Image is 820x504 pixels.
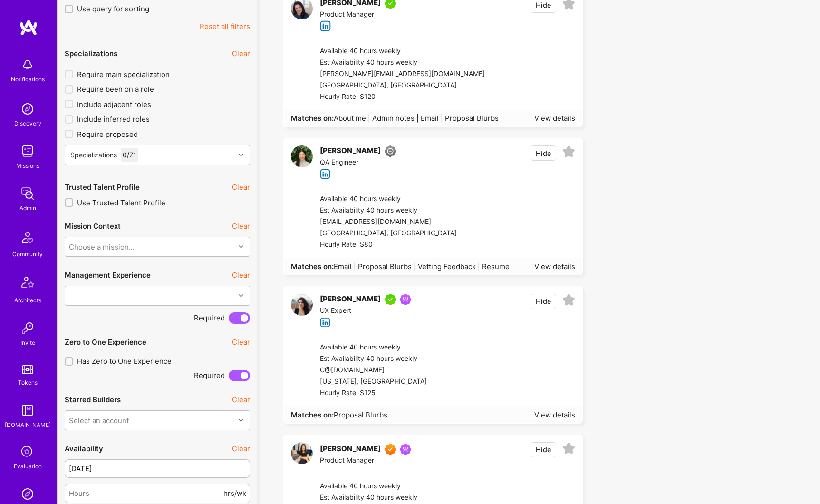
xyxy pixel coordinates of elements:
span: About me | Admin notes | Email | Proposal Blurbs [334,114,499,123]
div: View details [534,410,575,420]
div: Available 40 hours weekly [320,194,457,205]
input: Latest start date... [65,459,250,478]
i: icon Chevron [239,418,243,423]
div: Product Manager [320,455,415,466]
div: Mission Context [65,221,121,231]
button: Clear [232,270,250,280]
img: teamwork [18,142,37,161]
i: icon Chevron [239,153,243,157]
button: Hide [531,442,556,457]
button: Hide [531,294,556,309]
img: Architects [16,272,39,295]
span: Proposal Blurbs [334,410,387,419]
div: Available 40 hours weekly [320,481,485,492]
div: Hourly Rate: $80 [320,239,457,251]
div: C@[DOMAIN_NAME] [320,365,447,376]
div: [PERSON_NAME] [320,145,381,157]
div: Trusted Talent Profile [65,182,140,192]
span: Required [194,370,225,380]
div: Zero to One Experience [65,337,146,347]
div: Discovery [14,118,41,128]
div: Available 40 hours weekly [320,342,447,353]
img: guide book [18,401,37,420]
i: icon EmptyStar [562,145,575,158]
img: logo [19,19,38,36]
img: User Avatar [291,294,313,316]
div: Notifications [11,74,45,84]
img: bell [18,55,37,74]
a: User Avatar [291,442,313,466]
div: [PERSON_NAME] [320,444,381,455]
div: [EMAIL_ADDRESS][DOMAIN_NAME] [320,216,457,228]
i: icon EmptyStar [562,294,575,307]
span: Email | Proposal Blurbs | Vetting Feedback | Resume [334,262,510,271]
div: Starred Builders [65,395,121,405]
button: Reset all filters [200,21,250,31]
div: [GEOGRAPHIC_DATA], [GEOGRAPHIC_DATA] [320,228,457,239]
img: discovery [18,99,37,118]
div: Missions [16,161,39,171]
div: [PERSON_NAME] [320,294,381,305]
img: User Avatar [291,442,313,464]
i: icon EmptyStar [562,442,575,455]
div: [US_STATE], [GEOGRAPHIC_DATA] [320,376,447,388]
img: Admin Search [18,485,37,504]
div: Choose a mission... [69,242,135,252]
div: Est Availability 40 hours weekly [320,57,485,68]
button: Clear [232,221,250,231]
div: QA Engineer [320,157,400,168]
div: Community [12,249,43,259]
button: Clear [232,48,250,58]
span: Required [194,313,225,323]
span: Use query for sorting [77,4,149,14]
div: UX Expert [320,305,415,317]
span: Require proposed [77,129,138,139]
div: Specializations [65,48,117,58]
div: Invite [20,338,35,348]
img: Been on Mission [400,294,411,305]
div: View details [534,113,575,123]
div: Tokens [18,378,38,388]
img: Been on Mission [400,444,411,455]
div: Availability [65,444,103,454]
span: Use Trusted Talent Profile [77,198,165,208]
div: Hourly Rate: $120 [320,91,485,103]
button: Clear [232,395,250,405]
div: Product Manager [320,9,400,20]
img: Limited Access [385,145,396,157]
div: Est Availability 40 hours weekly [320,492,485,504]
div: Est Availability 40 hours weekly [320,353,447,365]
button: Clear [232,444,250,454]
div: 0 / 71 [121,148,138,162]
span: Include inferred roles [77,114,150,124]
div: Evaluation [14,461,42,471]
img: User Avatar [291,145,313,167]
span: Has Zero to One Experience [77,356,172,366]
strong: Matches on: [291,410,334,419]
span: Include adjacent roles [77,99,151,109]
button: Clear [232,337,250,347]
i: icon linkedIn [320,169,331,180]
span: Require been on a role [77,84,154,94]
div: Specializations [70,150,117,160]
button: Hide [531,145,556,161]
a: User Avatar [291,294,313,328]
i: icon linkedIn [320,20,331,31]
span: Require main specialization [77,69,170,79]
img: tokens [22,365,33,374]
div: View details [534,262,575,271]
button: Clear [232,182,250,192]
div: Admin [19,203,36,213]
img: Invite [18,319,37,338]
div: [DOMAIN_NAME] [5,420,51,430]
i: icon SelectionTeam [19,443,37,461]
i: icon linkedIn [320,317,331,328]
div: Management Experience [65,270,151,280]
i: icon Chevron [239,244,243,249]
i: icon Chevron [239,293,243,298]
div: [PERSON_NAME][EMAIL_ADDRESS][DOMAIN_NAME] [320,68,485,80]
div: Hourly Rate: $125 [320,388,447,399]
div: Architects [14,295,41,305]
img: Exceptional A.Teamer [385,444,396,455]
strong: Matches on: [291,262,334,271]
